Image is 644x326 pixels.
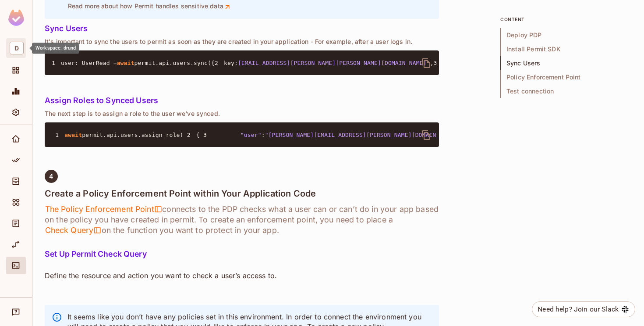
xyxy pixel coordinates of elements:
[6,82,26,100] div: Monitoring
[6,257,26,274] div: Connect
[6,303,26,321] div: Help & Updates
[183,131,196,140] span: 2
[45,110,439,117] p: The next step is to assign a role to the user we've synced.
[238,60,430,66] span: [EMAIL_ADDRESS][PERSON_NAME][PERSON_NAME][DOMAIN_NAME]'
[45,188,439,199] h4: Create a Policy Enforcement Point within Your Application Code
[52,131,64,140] span: 1
[6,38,26,58] div: Workspace: drund
[200,131,212,140] span: 3
[416,53,437,74] button: delete
[416,125,437,146] button: delete
[45,225,102,236] span: Check Query
[262,132,265,138] span: :
[6,61,26,79] div: Projects
[500,84,632,98] span: Test connection
[45,250,439,258] h5: Set Up Permit Check Query
[224,60,238,66] span: key:
[67,3,231,12] a: Read more about how Permit handles sensitive data
[45,271,439,280] p: Define the resource and action you want to check a user’s access to.
[68,3,223,10] p: Read more about how Permit handles sensitive data
[52,59,61,68] span: 1
[32,43,79,54] div: Workspace: drund
[45,38,439,45] p: It's important to sync the users to permit as soon as they are created in your application - For ...
[500,70,632,84] span: Policy Enforcement Point
[6,104,26,121] div: Settings
[45,24,439,33] h5: Sync Users
[6,130,26,148] div: Home
[49,173,53,180] span: 4
[215,59,224,68] span: 2
[61,60,117,66] span: user: UserRead =
[6,215,26,232] div: Audit Log
[10,42,24,54] span: D
[45,204,162,215] span: The Policy Enforcement Point
[64,132,82,138] span: await
[500,28,632,42] span: Deploy PDP
[500,42,632,56] span: Install Permit SDK
[500,56,632,70] span: Sync Users
[241,132,262,138] span: "user"
[6,172,26,190] div: Directory
[6,151,26,169] div: Policy
[45,204,439,236] h6: connects to the PDP checks what a user can or can’t do in your app based on the policy you have c...
[538,304,619,315] div: Need help? Join our Slack
[134,60,215,66] span: permit.api.users.sync({
[265,132,461,138] span: "[PERSON_NAME][EMAIL_ADDRESS][PERSON_NAME][DOMAIN_NAME]"
[6,236,26,253] div: URL Mapping
[117,60,134,66] span: await
[6,193,26,211] div: Elements
[82,132,183,138] span: permit.api.users.assign_role(
[500,16,632,23] p: content
[45,96,439,105] h5: Assign Roles to Synced Users
[8,10,24,26] img: SReyMgAAAABJRU5ErkJggg==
